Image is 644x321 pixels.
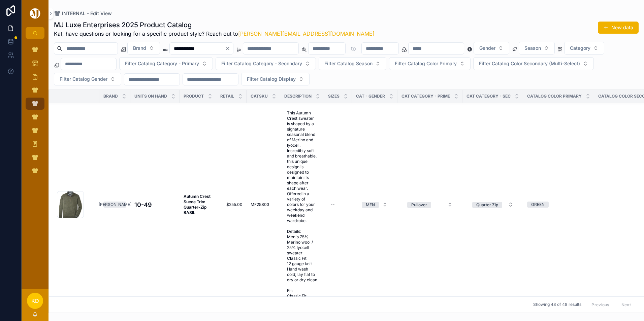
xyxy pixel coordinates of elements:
a: This Autumn Crest sweater is shaped by a signature seasonal blend of Merino and lyocell. Incredib... [284,108,320,301]
button: New data [598,22,639,34]
a: INTERNAL - Edit View [54,10,112,17]
span: CATSKU [251,94,268,99]
span: Category [570,45,590,51]
button: Unselect QUARTER_ZIP [472,201,502,208]
button: Select Button [54,73,121,85]
span: Showing 48 of 48 results [533,302,581,308]
span: Catalog Color Primary [527,94,582,99]
span: Filter Catalog Gender [60,76,107,82]
span: Filter Catalog Display [247,76,296,82]
span: Filter Catalog Color Primary [395,60,457,67]
span: Retail [220,94,234,99]
span: This Autumn Crest sweater is shaped by a signature seasonal blend of Merino and lyocell. Incredib... [287,110,317,299]
div: -- [331,202,335,207]
button: Clear [225,46,233,51]
button: Select Button [127,42,160,55]
div: GREEN [531,202,545,208]
div: Pullover [411,202,427,208]
span: Description [284,94,312,99]
span: CAT CATEGORY - PRIME [401,94,450,99]
div: [PERSON_NAME] [99,202,131,208]
a: Autumn Crest Suede Trim Quarter-Zip BASIL [184,194,212,215]
a: [PERSON_NAME] [103,202,126,208]
span: Brand [103,94,118,99]
button: Select Button [473,57,594,70]
span: Filter Catalog Color Secondary (Multi-Select) [479,60,580,67]
button: Select Button [564,42,604,55]
button: Select Button [389,57,471,70]
span: Kat, have questions or looking for a specific product style? Reach out to [54,30,375,38]
span: Brand [133,45,146,51]
span: Filter Catalog Season [324,60,373,67]
span: Filter Catalog Category - Primary [125,60,199,67]
button: Select Button [356,199,393,211]
button: Select Button [519,42,555,55]
div: MEN [366,202,375,208]
a: Select Button [356,198,393,211]
span: MF25S03 [251,202,269,207]
a: Select Button [466,198,519,211]
button: Select Button [241,73,310,85]
span: CAT - GENDER [356,94,385,99]
div: Quarter Zip [476,202,498,208]
button: Select Button [402,199,458,211]
a: -- [328,199,348,210]
span: Gender [479,45,495,51]
strong: Autumn Crest Suede Trim Quarter-Zip BASIL [184,194,212,215]
a: GREEN [527,202,590,208]
span: SIZES [328,94,340,99]
button: Select Button [319,57,386,70]
p: to [351,44,356,52]
button: Select Button [467,199,519,211]
a: [PERSON_NAME][EMAIL_ADDRESS][DOMAIN_NAME] [238,30,375,37]
h1: MJ Luxe Enterprises 2025 Product Catalog [54,20,375,30]
span: CAT CATEGORY - SEC [466,94,511,99]
span: Season [524,45,541,51]
button: Select Button [216,57,316,70]
button: Select Button [119,57,213,70]
a: Select Button [401,198,458,211]
span: KD [31,297,39,305]
span: Units On Hand [134,94,167,99]
img: App logo [29,8,41,19]
span: INTERNAL - Edit View [62,10,112,17]
button: Unselect PULLOVER [407,201,431,208]
a: 10-49 [134,200,175,209]
span: Product [184,94,204,99]
a: $255.00 [220,202,243,207]
a: MF25S03 [251,202,276,207]
span: Filter Catalog Category - Secondary [221,60,302,67]
button: Select Button [474,42,509,55]
div: scrollable content [22,39,49,186]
